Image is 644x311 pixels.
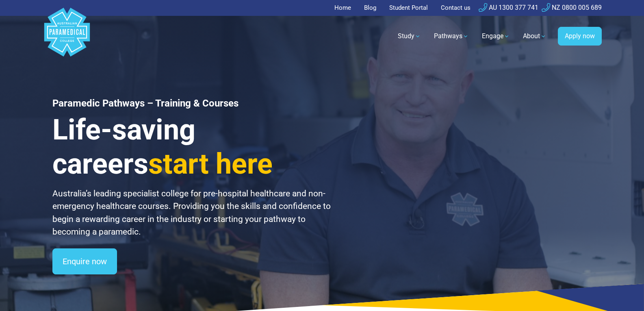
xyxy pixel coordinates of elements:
a: AU 1300 377 741 [479,4,538,11]
a: NZ 0800 005 689 [542,4,602,11]
a: Apply now [558,27,602,46]
a: Australian Paramedical College [43,16,91,57]
h3: Life-saving careers [52,113,332,181]
a: Study [393,25,426,48]
a: Pathways [429,25,474,48]
h1: Paramedic Pathways – Training & Courses [52,98,332,109]
a: Engage [477,25,515,48]
a: About [518,25,551,48]
a: Enquire now [52,248,117,274]
p: Australia’s leading specialist college for pre-hospital healthcare and non-emergency healthcare c... [52,187,332,239]
span: start here [148,147,273,181]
